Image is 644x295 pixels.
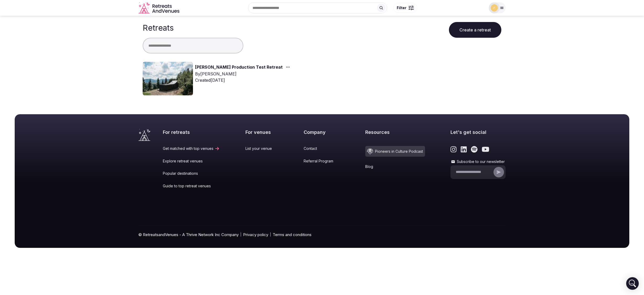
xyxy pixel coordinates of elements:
a: Referral Program [304,159,340,164]
label: Subscribe to our newsletter [450,159,506,164]
a: Link to the retreats and venues LinkedIn page [461,146,467,153]
a: Terms and conditions [273,232,312,237]
a: [PERSON_NAME] Production Test Retreat [195,64,283,71]
img: fromsonmarkrl [491,4,498,12]
a: Link to the retreats and venues Instagram page [450,146,457,153]
a: Link to the retreats and venues Spotify page [471,146,477,153]
h2: Resources [365,129,425,135]
h2: For retreats [163,129,220,135]
div: © RetreatsandVenues - A Thrive Network Inc Company [138,226,506,248]
a: Blog [365,164,425,169]
a: Guide to top retreat venues [163,183,220,189]
a: List your venue [245,146,278,151]
h2: For venues [245,129,278,135]
button: Filter [393,3,417,13]
h2: Let's get social [450,129,506,135]
svg: Retreats and Venues company logo [138,2,180,14]
img: Top retreat image for the retreat: Corey's Production Test Retreat [143,62,193,95]
div: By [PERSON_NAME] [195,71,292,77]
h2: Company [304,129,340,135]
div: Created [DATE] [195,77,292,83]
span: Filter [397,5,406,10]
a: Link to the retreats and venues Youtube page [482,146,489,153]
a: Popular destinations [163,171,220,176]
h1: Retreats [143,23,174,32]
button: Create a retreat [449,22,501,38]
a: Pioneers in Culture Podcast [365,146,425,157]
a: Contact [304,146,340,151]
div: Open Intercom Messenger [626,277,639,290]
a: Privacy policy [243,232,268,237]
a: Visit the homepage [138,129,150,141]
a: Get matched with top venues [163,146,220,151]
a: Explore retreat venues [163,159,220,164]
a: Visit the homepage [138,2,180,14]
